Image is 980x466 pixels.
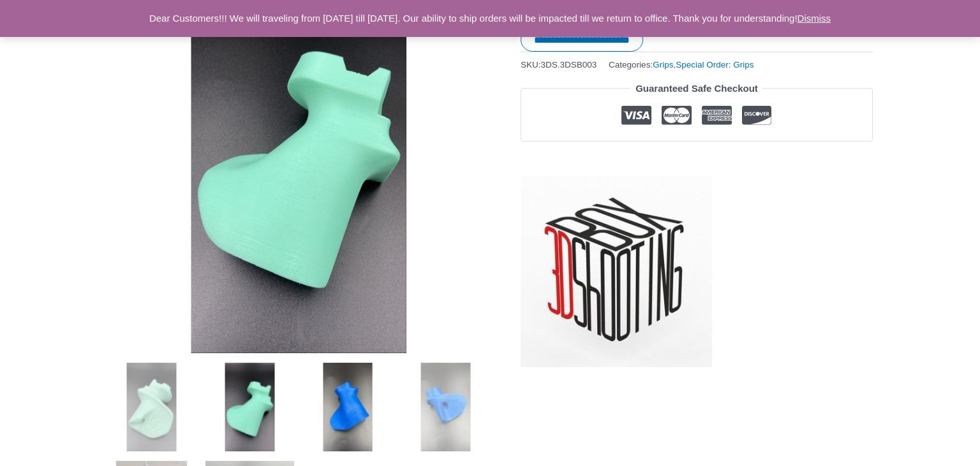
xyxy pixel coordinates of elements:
[609,57,754,73] span: Categories: ,
[401,363,490,451] img: 3D-printed Rifle Grip - Image 4
[107,363,196,451] img: 3D-printed Rifle Grip
[541,60,597,69] span: 3DS.3DSB003
[630,80,763,98] legend: Guaranteed Safe Checkout
[521,151,873,166] iframe: Customer reviews powered by Trustpilot
[653,60,673,69] a: Grips
[205,363,294,451] img: 3D-printed Rifle Grip - Image 2
[676,60,754,69] a: Special Order: Grips
[521,176,712,367] a: 3D Shooting Box
[521,57,597,73] span: SKU:
[798,13,831,24] a: Dismiss
[304,363,392,451] img: 3D-printed Rifle Grip - Image 3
